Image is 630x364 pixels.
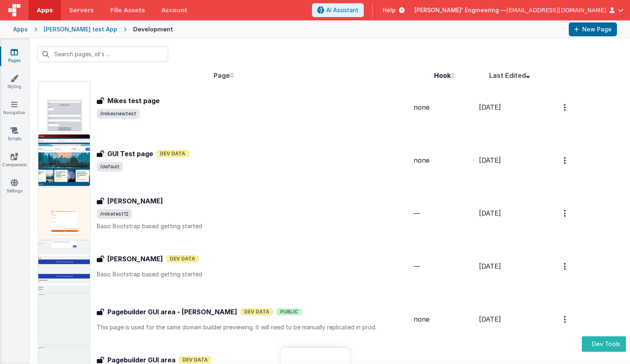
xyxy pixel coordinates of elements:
[479,103,501,111] span: [DATE]
[97,209,132,219] span: /miketest12
[414,6,506,14] span: [PERSON_NAME]' Engineering —
[414,6,623,14] button: [PERSON_NAME]' Engineering — [EMAIL_ADDRESS][DOMAIN_NAME]
[156,150,189,157] span: Dev Data
[97,323,413,331] p: This page is used for the same domain builder previewing. It will need to be manually replicated ...
[69,6,93,14] span: Servers
[414,102,478,112] div: none
[506,6,606,14] span: [EMAIL_ADDRESS][DOMAIN_NAME]
[166,255,199,263] span: Dev Data
[97,270,413,278] p: Basic Bootstrap based getting started
[479,315,501,323] span: [DATE]
[414,262,420,270] span: —
[559,258,572,275] button: Options
[559,205,572,222] button: Options
[97,109,140,119] span: /mikesnewtest
[13,25,28,33] div: Apps
[38,46,168,62] input: Search pages, id's ...
[582,336,626,352] button: Dev Tools
[559,152,572,169] button: Options
[434,71,451,79] span: Hook
[326,6,358,14] span: AI Assistant
[569,22,617,36] button: New Page
[414,314,478,324] div: none
[110,6,145,14] span: File Assets
[107,196,163,206] h3: [PERSON_NAME]
[179,356,211,364] span: Dev Data
[37,6,53,14] span: Apps
[276,308,302,315] span: Public
[479,156,501,164] span: [DATE]
[489,71,526,79] span: Last Edited
[97,222,413,230] p: Basic Bootstrap based getting started
[479,262,501,270] span: [DATE]
[97,162,123,172] span: /default
[107,149,153,159] h3: GUI Test page
[107,96,160,106] h3: Mikes test page
[312,3,364,17] button: AI Assistant
[107,254,163,264] h3: [PERSON_NAME]
[133,25,173,33] div: Development
[414,155,478,165] div: none
[240,308,273,315] span: Dev Data
[414,209,420,217] span: —
[479,209,501,217] span: [DATE]
[559,99,572,116] button: Options
[559,311,572,328] button: Options
[383,6,396,14] span: Help
[44,25,117,33] div: [PERSON_NAME] test App
[107,307,237,317] h3: Pagebuilder GUI area - [PERSON_NAME]
[214,71,230,79] span: Page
